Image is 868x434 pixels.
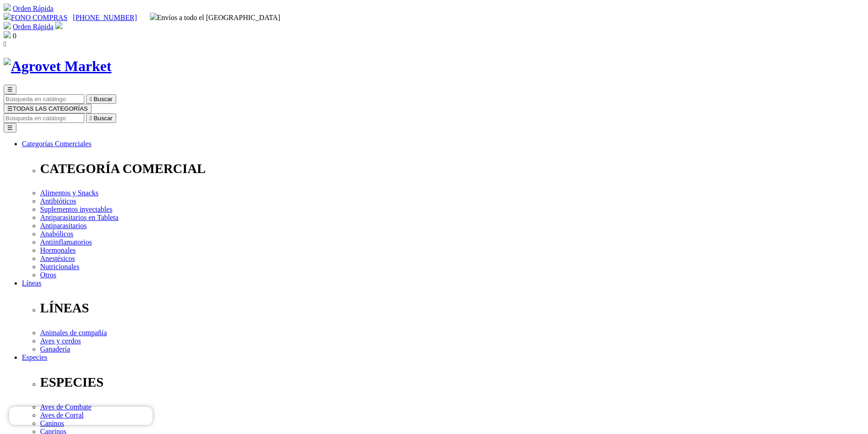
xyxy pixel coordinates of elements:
i:  [90,96,92,102]
iframe: Brevo live chat [9,407,153,425]
a: Aves de Combate [40,403,92,411]
a: Antiinflamatorios [40,238,92,246]
a: Orden Rápida [13,23,53,31]
i:  [4,40,6,48]
a: Nutricionales [40,263,79,271]
span: Envíos a todo el [GEOGRAPHIC_DATA] [150,14,281,21]
input: Buscar [4,94,84,104]
a: Orden Rápida [13,5,53,12]
span: Buscar [94,96,113,102]
i:  [90,115,92,122]
button:  Buscar [86,113,116,123]
a: Caninos [40,419,64,427]
img: shopping-cart.svg [4,4,11,11]
a: Antiparasitarios [40,222,87,230]
img: Agrovet Market [4,58,112,75]
img: delivery-truck.svg [150,13,157,20]
input: Buscar [4,113,84,123]
a: Especies [22,353,47,361]
p: LÍNEAS [40,301,864,316]
a: Alimentos y Snacks [40,189,98,197]
a: [PHONE_NUMBER] [73,14,137,21]
a: Antibióticos [40,197,76,205]
img: shopping-cart.svg [4,22,11,29]
a: Suplementos inyectables [40,205,113,213]
p: ESPECIES [40,375,864,390]
a: Acceda a su cuenta de cliente [55,23,62,31]
a: Animales de compañía [40,329,107,337]
a: Anabólicos [40,230,73,238]
a: Hormonales [40,246,76,254]
button:  Buscar [86,94,116,104]
button: ☰TODAS LAS CATEGORÍAS [4,104,92,113]
a: Categorías Comerciales [22,140,91,148]
a: Anestésicos [40,255,75,262]
a: Líneas [22,279,41,287]
button: ☰ [4,123,16,133]
a: Antiparasitarios en Tableta [40,214,118,221]
img: shopping-bag.svg [4,31,11,38]
a: Ganadería [40,345,70,353]
p: CATEGORÍA COMERCIAL [40,161,864,176]
button: ☰ [4,85,16,94]
a: Otros [40,271,56,279]
a: FONO COMPRAS [4,14,67,21]
span: ☰ [7,86,13,93]
img: user.svg [55,22,62,29]
span: 0 [13,32,16,40]
span: ☰ [7,105,13,112]
a: Aves y cerdos [40,337,81,345]
span: Buscar [94,115,113,122]
img: phone.svg [4,13,11,20]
